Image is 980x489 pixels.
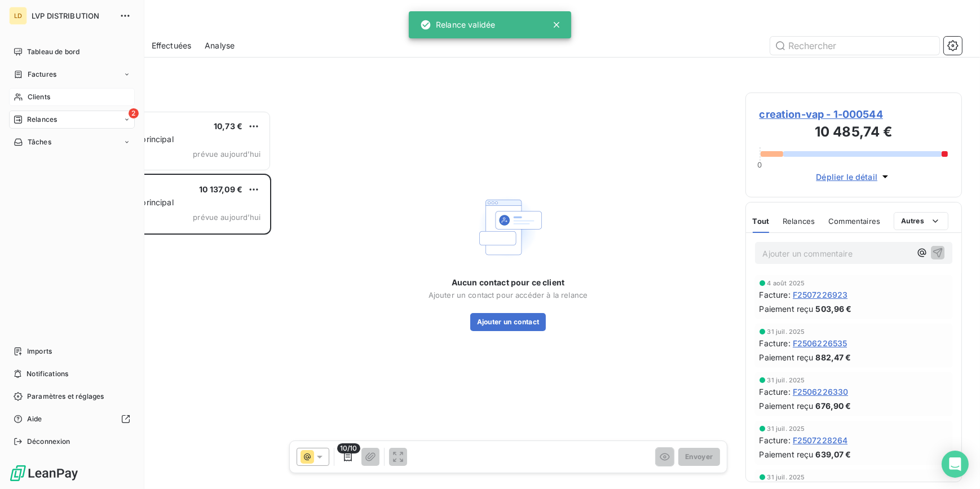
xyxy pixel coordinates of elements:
[816,171,877,183] span: Déplier le détail
[9,7,27,25] div: LD
[760,386,791,398] span: Facture :
[27,391,104,402] span: Paramètres et réglages
[28,69,56,80] span: Factures
[205,40,235,51] span: Analyse
[753,217,770,226] span: Tout
[793,337,847,349] span: F2506226535
[9,133,135,151] a: Tâches
[793,386,849,398] span: F2506226330
[429,290,588,299] span: Ajouter un contact pour accéder à la relance
[815,448,851,460] span: 639,07 €
[27,369,68,379] span: Notifications
[9,88,135,106] a: Clients
[760,400,814,412] span: Paiement reçu
[767,377,805,384] span: 31 juil. 2025
[9,342,135,360] a: Imports
[452,277,564,288] span: Aucun contact pour ce client
[420,15,495,35] div: Relance validée
[767,328,805,335] span: 31 juil. 2025
[942,451,969,478] div: Open Intercom Messenger
[760,107,948,122] span: creation-vap - 1-000544
[9,410,135,428] a: Aide
[815,351,851,363] span: 882,47 €
[828,217,880,226] span: Commentaires
[9,43,135,61] a: Tableau de bord
[32,11,113,20] span: LVP DISTRIBUTION
[760,337,791,349] span: Facture :
[193,149,261,158] span: prévue aujourd’hui
[27,346,52,356] span: Imports
[815,303,851,315] span: 503,96 €
[767,474,805,481] span: 31 juil. 2025
[813,170,894,183] button: Déplier le détail
[470,313,546,331] button: Ajouter un contact
[767,280,805,287] span: 4 août 2025
[760,434,791,446] span: Facture :
[27,437,70,447] span: Déconnexion
[894,212,948,230] button: Autres
[9,111,135,129] a: 2Relances
[199,184,242,194] span: 10 137,09 €
[214,121,242,131] span: 10,73 €
[757,160,762,169] span: 0
[54,111,271,489] div: grid
[760,303,814,315] span: Paiement reçu
[793,289,848,301] span: F2507226923
[9,65,135,83] a: Factures
[129,108,139,118] span: 2
[27,114,57,125] span: Relances
[760,122,948,144] h3: 10 485,74 €
[793,434,848,446] span: F2507228264
[815,400,851,412] span: 676,90 €
[27,47,80,57] span: Tableau de bord
[770,37,939,55] input: Rechercher
[767,425,805,432] span: 31 juil. 2025
[760,351,814,363] span: Paiement reçu
[152,40,192,51] span: Effectuées
[337,443,360,453] span: 10/10
[28,92,50,102] span: Clients
[193,213,261,222] span: prévue aujourd’hui
[28,137,51,147] span: Tâches
[27,414,42,424] span: Aide
[783,217,815,226] span: Relances
[760,289,791,301] span: Facture :
[760,448,814,460] span: Paiement reçu
[9,464,79,482] img: Logo LeanPay
[472,191,544,263] img: Empty state
[9,387,135,406] a: Paramètres et réglages
[678,448,719,466] button: Envoyer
